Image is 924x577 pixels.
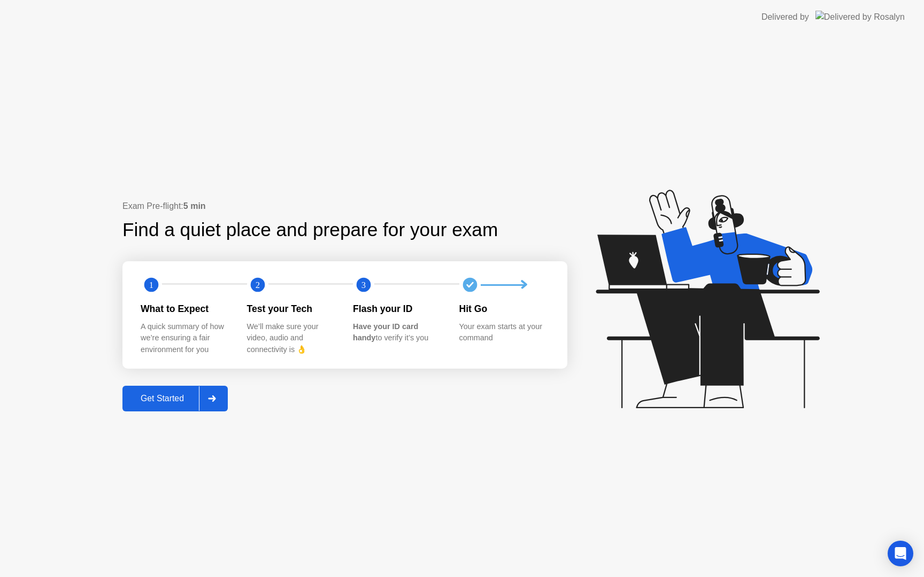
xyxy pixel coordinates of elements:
[141,302,230,316] div: What to Expect
[141,321,230,356] div: A quick summary of how we’re ensuring a fair environment for you
[122,200,567,213] div: Exam Pre-flight:
[247,321,336,356] div: We’ll make sure your video, audio and connectivity is 👌
[353,321,442,344] div: to verify it’s you
[255,280,259,290] text: 2
[761,11,809,24] div: Delivered by
[122,216,499,244] div: Find a quiet place and prepare for your exam
[361,280,366,290] text: 3
[459,321,549,344] div: Your exam starts at your command
[353,302,442,316] div: Flash your ID
[126,394,199,403] div: Get Started
[149,280,153,290] text: 1
[247,302,336,316] div: Test your Tech
[459,302,549,316] div: Hit Go
[353,322,418,342] b: Have your ID card handy
[888,541,913,566] div: Open Intercom Messenger
[122,386,228,411] button: Get Started
[815,11,905,23] img: Delivered by Rosalyn
[183,201,206,210] b: 5 min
